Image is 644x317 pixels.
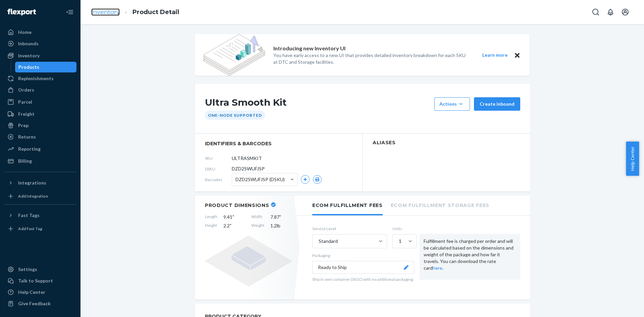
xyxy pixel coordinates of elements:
h1: Ultra Smooth Kit [205,97,431,111]
img: new-reports-banner-icon.82668bd98b6a51aee86340f2a7b77ae3.png [203,34,265,76]
p: Introducing new Inventory UI [273,45,345,52]
div: Home [18,29,32,36]
div: Integrations [18,179,46,186]
button: Give Feedback [4,298,76,309]
div: Parcel [18,99,32,105]
span: 9.41 [223,214,245,220]
a: Product Detail [132,8,179,16]
button: Open account menu [619,5,632,19]
div: Products [18,64,39,70]
a: Reporting [4,144,76,154]
button: Help Center [626,142,639,176]
button: Actions [434,97,470,111]
span: Barcodes [205,177,232,182]
div: Fast Tags [18,212,40,219]
a: Parcel [4,97,76,107]
a: Replenishments [4,73,76,84]
a: Inventory [91,8,120,16]
button: Create inbound [474,97,520,111]
span: DSKU [205,166,232,172]
div: Reporting [18,146,41,152]
p: Ship in own container (SIOC) with no additional packaging. [312,276,414,282]
label: Units [392,226,414,231]
label: Service Level [312,226,387,231]
button: Close Navigation [63,5,76,19]
a: Orders [4,85,76,95]
button: Ready to Ship [312,261,414,274]
div: Returns [18,134,36,140]
button: Learn more [478,51,512,59]
div: Add Fast Tag [18,226,42,231]
h2: Aliases [373,140,520,145]
a: Home [4,27,76,38]
img: Flexport logo [7,9,36,15]
div: One-Node Supported [205,111,265,120]
div: Actions [439,101,465,107]
a: Inventory [4,50,76,61]
a: Inbounds [4,38,76,49]
input: 1 [398,238,399,245]
a: Add Fast Tag [4,223,76,234]
div: Give Feedback [18,300,51,307]
span: identifiers & barcodes [205,140,352,147]
div: Freight [18,111,35,117]
span: DZD2SWUFJSP [232,165,265,172]
div: Add Integration [18,193,48,199]
a: Returns [4,131,76,142]
div: Prep [18,122,29,129]
span: 2.2 [223,222,245,229]
span: Weight [251,222,264,229]
span: Length [205,214,217,220]
p: Packaging [312,253,414,258]
div: Settings [18,266,37,273]
a: here [433,265,442,271]
button: Open Search Box [589,5,602,19]
div: Orders [18,87,34,93]
li: Ecom Fulfillment Fees [312,196,383,215]
div: Inventory [18,52,40,59]
span: " [232,214,234,220]
a: Settings [4,264,76,275]
div: Standard [319,238,338,245]
li: Ecom Fulfillment Storage Fees [391,196,489,214]
a: Talk to Support [4,275,76,286]
span: Width [251,214,264,220]
input: Standard [318,238,319,245]
a: Freight [4,109,76,119]
div: Fulfillment fee is charged per order and will be calculated based on the dimensions and weight of... [420,234,520,279]
button: Close [513,51,522,59]
div: Help Center [18,289,45,296]
a: Billing [4,156,76,166]
div: Inbounds [18,40,39,47]
div: Replenishments [18,75,54,82]
p: You have early access to a new UI that provides detailed inventory breakdown for each SKU at DTC ... [273,52,470,65]
a: Add Integration [4,191,76,202]
ol: breadcrumbs [86,2,184,22]
a: Prep [4,120,76,131]
div: 1 [399,238,401,245]
a: Products [15,62,77,72]
span: " [230,223,231,228]
a: Help Center [4,287,76,298]
h2: Product Dimensions [205,202,269,208]
button: Open notifications [604,5,617,19]
button: Integrations [4,177,76,188]
span: DZD2SWUFJSP (DSKU) [235,174,285,185]
span: 7.87 [270,214,292,220]
span: 1.2 lb [270,222,292,229]
button: Fast Tags [4,210,76,221]
div: Talk to Support [18,277,53,284]
span: " [279,214,281,220]
span: Height [205,222,217,229]
div: Billing [18,158,32,164]
span: SKU [205,155,232,161]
